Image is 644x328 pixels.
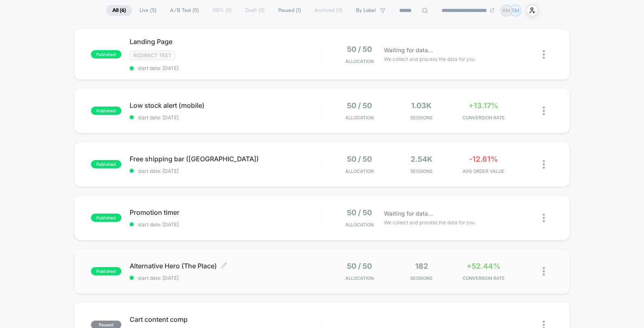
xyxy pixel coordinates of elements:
[347,262,372,270] span: 50 / 50
[345,275,374,281] span: Allocation
[4,167,17,181] button: Play, NEW DEMO 2025-VEED.mp4
[384,219,475,226] span: We collect and process the data for you
[415,262,428,270] span: 182
[384,55,475,63] span: We collect and process the data for you
[393,115,451,121] span: Sessions
[543,107,545,115] img: close
[469,101,498,110] span: +13.17%
[345,168,374,174] span: Allocation
[91,107,121,115] span: published
[347,101,372,110] span: 50 / 50
[269,170,294,178] input: Volume
[411,155,432,163] span: 2.54k
[91,267,121,275] span: published
[393,168,451,174] span: Sessions
[130,114,322,121] span: start date: [DATE]
[130,155,322,163] span: Free shipping bar ([GEOGRAPHIC_DATA])
[347,208,372,217] span: 50 / 50
[502,7,510,14] p: RM
[347,45,372,54] span: 50 / 50
[6,156,324,164] input: Seek
[543,267,545,276] img: close
[543,214,545,222] img: close
[469,155,498,163] span: -12.61%
[164,5,205,16] span: A/B Test ( 5 )
[231,170,253,179] div: Duration
[543,50,545,59] img: close
[91,50,121,58] span: published
[455,275,513,281] span: CONVERSION RATE
[130,51,175,60] span: Redirect Test
[384,209,433,218] span: Waiting for data...
[130,65,322,71] span: start date: [DATE]
[130,262,322,270] span: Alternative Hero (The Place)
[130,37,322,46] span: Landing Page
[130,168,322,174] span: start date: [DATE]
[467,262,500,270] span: +52.44%
[543,160,545,169] img: close
[272,5,307,16] span: Paused ( 1 )
[345,222,374,228] span: Allocation
[345,58,374,64] span: Allocation
[91,160,121,168] span: published
[130,208,322,216] span: Promotion timer
[154,83,174,102] button: Play, NEW DEMO 2025-VEED.mp4
[130,315,322,323] span: Cart content comp
[455,168,513,174] span: AVG ORDER VALUE
[345,115,374,121] span: Allocation
[490,8,495,13] img: end
[393,275,451,281] span: Sessions
[211,170,230,179] div: Current time
[384,46,433,55] span: Waiting for data...
[91,214,121,222] span: published
[511,7,519,14] p: RM
[347,155,372,163] span: 50 / 50
[130,221,322,228] span: start date: [DATE]
[356,7,376,14] span: By Label
[130,275,322,281] span: start date: [DATE]
[130,101,322,109] span: Low stock alert (mobile)
[411,101,432,110] span: 1.03k
[133,5,163,16] span: Live ( 5 )
[106,5,132,16] span: All ( 6 )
